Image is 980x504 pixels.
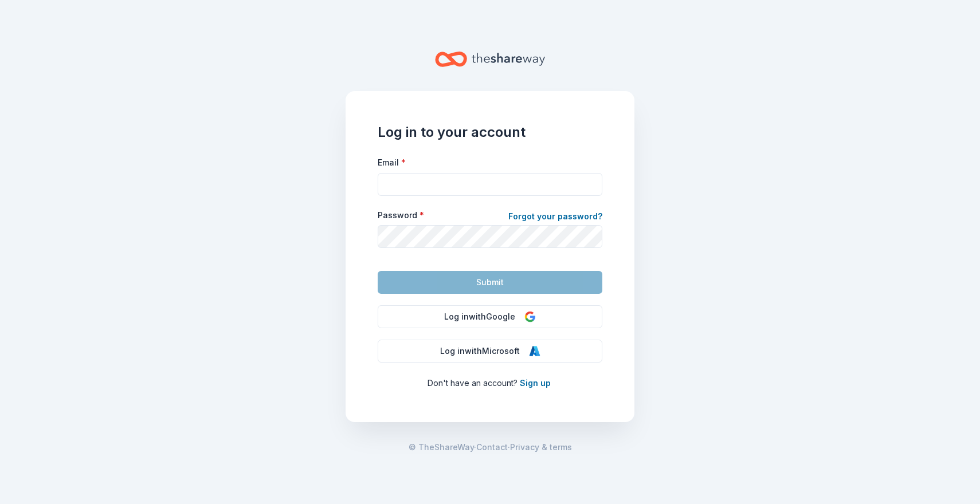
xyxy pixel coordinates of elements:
span: © TheShareWay [409,442,474,452]
h1: Log in to your account [378,123,602,141]
span: · · [409,440,572,454]
a: Forgot your password? [508,210,602,226]
label: Email [378,157,406,168]
button: Log inwithGoogle [378,305,602,328]
a: Home [435,46,545,73]
a: Contact [476,440,508,454]
label: Password [378,210,424,221]
img: Microsoft Logo [529,345,540,357]
button: Log inwithMicrosoft [378,340,602,363]
span: Don ' t have an account? [428,378,518,388]
img: Google Logo [524,311,536,322]
a: Privacy & terms [510,440,572,454]
a: Sign up [520,378,551,388]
